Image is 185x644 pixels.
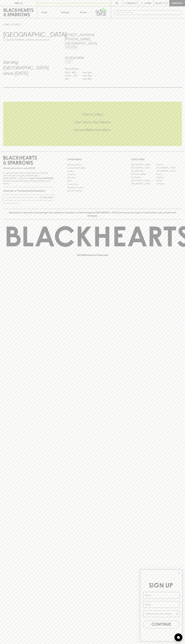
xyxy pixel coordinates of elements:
button: Show Options [176,611,178,617]
div: Call to action block [3,102,182,146]
p: SUN [65,77,78,80]
span: SIGN UP [149,583,173,589]
p: SUBSCRIBE [42,196,53,199]
button: Shop [37,6,56,18]
p: FIND US [14,2,23,5]
a: Geelong [156,176,182,179]
input: Try "Pinot noir" [121,10,180,15]
a: [GEOGRAPHIC_DATA] [156,166,182,169]
h3: [GEOGRAPHIC_DATA] [3,31,58,38]
p: Shop [42,11,47,14]
p: We will never spam you [3,202,54,205]
p: THURS - SAT [65,74,78,77]
a: Fitzroy [156,173,182,176]
p: OTHER AREAS [67,158,118,161]
p: 0 [166,2,167,4]
a: Thornbury [156,182,182,185]
h5: [STREET_ADDRESS][PERSON_NAME] , [GEOGRAPHIC_DATA] [65,33,120,46]
div: FLYOUT Form [137,567,185,644]
a: Terms & Conditions [67,189,118,192]
a: [GEOGRAPHIC_DATA] [131,166,156,169]
a: [GEOGRAPHIC_DATA] [131,182,156,185]
h5: Click & Collect [3,112,182,117]
h6: Store Hours [65,67,120,71]
input: Email [143,601,179,608]
a: HOME [3,23,9,26]
a: [GEOGRAPHIC_DATA] [131,179,156,182]
button: Close dialog [177,571,181,575]
a: Call [65,60,73,63]
a: Directions [65,46,78,49]
a: Shipping Information [67,186,118,189]
button: SUBSCRIBE [41,195,54,200]
a: [GEOGRAPHIC_DATA] [131,163,156,166]
p: OUR STORES [131,158,182,161]
p: Set [GEOGRAPHIC_DATA] as your local store [6,38,50,41]
input: I wanna know more about... [145,611,176,617]
h5: Uber Same-Day Delivery [3,120,182,124]
a: [GEOGRAPHIC_DATA] [156,169,182,173]
p: Stores [80,11,87,14]
p: 11am - 8pm [82,71,95,74]
p: Login [145,2,151,5]
a: Business & Bulk Gifting [67,166,118,170]
input: e.g. jane@blackheartsandsparrows.com.au [5,195,40,200]
h5: Across Melbourne Metro [3,128,182,132]
a: Fitzroy North [131,176,156,179]
strong: Liquor License #32064953 [29,177,53,179]
a: Careers [67,170,118,173]
a: Bottle Drop FAQ's [67,163,118,166]
p: Sibling owned and run since [DATE] [3,167,54,169]
p: Subscribe to The Blackhearts Newsletter [3,189,54,192]
button: CONTINUE [143,621,179,628]
input: Name [143,592,179,599]
p: Checkout [171,2,183,5]
a: Contact Us [67,173,118,176]
p: 11am - 8pm [82,77,95,80]
a: Prahran [156,179,182,182]
a: Tastings [56,6,74,18]
a: Privacy Policy [67,183,118,186]
a: Stores [74,6,93,18]
p: MON - WED [65,71,78,74]
p: It is against the law to sell or supply alcohol to, or to obtain alcohol on behalf of a person un... [3,172,54,185]
p: Tastings [61,11,69,14]
p: Blackhearts & Sparrows acknowledges the traditional Custodians of land throughout [GEOGRAPHIC_DAT... [5,211,180,217]
a: Gift Cards [67,176,118,179]
p: $0.00 [155,2,162,5]
p: Wishlist [127,2,137,5]
h4: Serving [GEOGRAPHIC_DATA] since [DATE] [3,59,58,76]
h5: 03 6234 8696 [65,56,120,60]
a: Brunswick West [131,169,156,173]
a: STORES [11,23,19,26]
a: [PERSON_NAME] [131,173,156,176]
p: 11am - 9pm [82,74,95,77]
a: FAQ's [67,179,118,183]
a: Braddon [156,163,182,166]
img: bubble-icon [177,636,180,639]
